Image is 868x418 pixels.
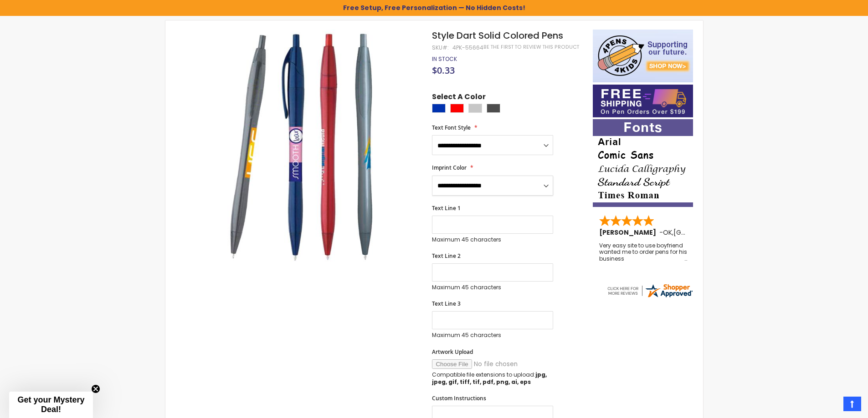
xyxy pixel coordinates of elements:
[432,371,553,386] p: Compatible file extensions to upload:
[432,92,486,104] span: Select A Color
[432,252,461,260] span: Text Line 2
[606,282,693,299] img: 4pens.com widget logo
[432,55,457,63] span: In stock
[450,104,464,113] div: Red
[9,392,93,418] div: Get your Mystery Deal!Close teaser
[432,104,446,113] div: Blue
[606,293,693,301] a: 4pens.com certificate URL
[432,64,455,76] span: $0.33
[663,228,672,237] span: OK
[432,284,553,291] p: Maximum 45 characters
[91,384,100,393] button: Close teaser
[432,124,471,131] span: Text Font Style
[432,332,553,339] p: Maximum 45 characters
[452,44,483,51] div: 4PK-55664
[593,119,693,207] img: font-personalization-examples
[468,104,482,113] div: Silver
[432,394,486,402] span: Custom Instructions
[599,228,659,237] span: [PERSON_NAME]
[432,44,449,51] strong: SKU
[487,104,500,113] div: Smoke
[793,393,868,418] iframe: Google Customer Reviews
[659,228,740,237] span: - ,
[483,44,579,50] a: Be the first to review this product
[184,29,420,265] img: Style Dart Solid Colored Pens
[432,164,467,171] span: Imprint Color
[432,300,461,307] span: Text Line 3
[673,228,740,237] span: [GEOGRAPHIC_DATA]
[599,242,688,262] div: Very easy site to use boyfriend wanted me to order pens for his business
[432,29,563,42] span: Style Dart Solid Colored Pens
[17,395,84,414] span: Get your Mystery Deal!
[432,55,457,63] div: Availability
[432,371,547,386] strong: jpg, jpeg, gif, tiff, tif, pdf, png, ai, eps
[432,204,461,212] span: Text Line 1
[432,236,553,243] p: Maximum 45 characters
[432,348,473,356] span: Artwork Upload
[593,30,693,82] img: 4pens 4 kids
[593,85,693,117] img: Free shipping on orders over $199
